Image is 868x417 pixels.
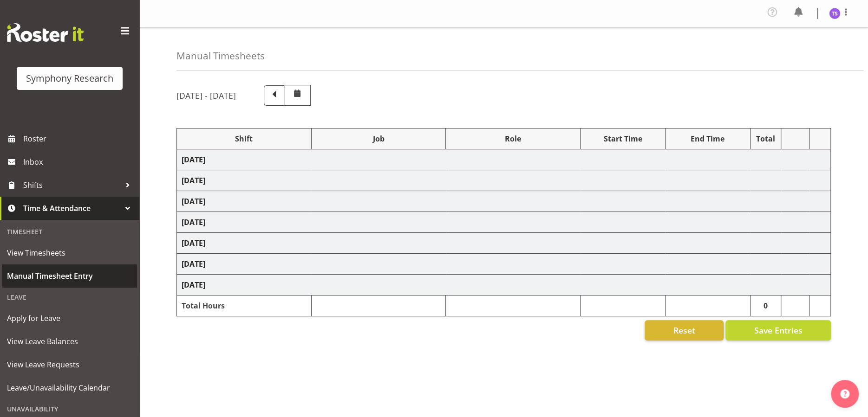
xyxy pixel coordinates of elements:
[316,133,441,144] div: Job
[7,358,132,372] span: View Leave Requests
[23,155,135,169] span: Inbox
[177,149,831,170] td: [DATE]
[23,132,135,146] span: Roster
[754,324,802,336] span: Save Entries
[2,376,137,399] a: Leave/Unavailability Calendar
[7,246,132,260] span: View Timesheets
[2,353,137,376] a: View Leave Requests
[176,90,236,101] h5: [DATE] - [DATE]
[725,320,831,340] button: Save Entries
[829,8,840,19] img: theresa-smith5660.jpg
[26,71,113,85] div: Symphony Research
[2,330,137,353] a: View Leave Balances
[755,133,777,144] div: Total
[182,133,307,144] div: Shift
[176,51,265,61] h4: Manual Timesheets
[2,307,137,330] a: Apply for Leave
[7,381,132,395] span: Leave/Unavailability Calendar
[585,133,660,144] div: Start Time
[2,264,137,288] a: Manual Timesheet Entry
[177,295,312,316] td: Total Hours
[2,241,137,264] a: View Timesheets
[177,254,831,275] td: [DATE]
[177,170,831,191] td: [DATE]
[177,191,831,212] td: [DATE]
[23,201,121,215] span: Time & Attendance
[670,133,745,144] div: End Time
[673,324,695,336] span: Reset
[2,222,137,241] div: Timesheet
[2,288,137,307] div: Leave
[7,269,132,283] span: Manual Timesheet Entry
[750,295,781,316] td: 0
[177,275,831,295] td: [DATE]
[177,212,831,233] td: [DATE]
[450,133,575,144] div: Role
[7,311,132,325] span: Apply for Leave
[840,389,849,398] img: help-xxl-2.png
[645,320,724,340] button: Reset
[7,334,132,348] span: View Leave Balances
[23,178,121,192] span: Shifts
[177,233,831,254] td: [DATE]
[7,23,84,42] img: Rosterit website logo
